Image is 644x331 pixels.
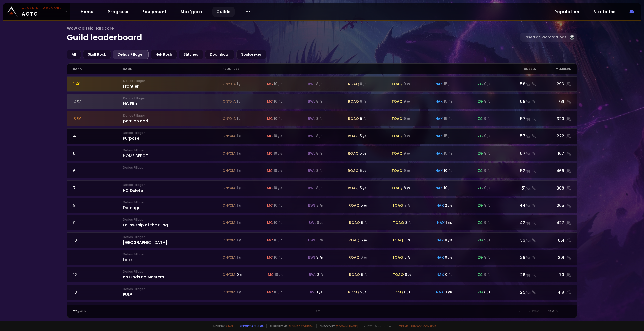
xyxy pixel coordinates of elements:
[404,185,410,191] div: 8
[496,81,536,87] div: 58
[222,220,236,225] span: onyxia
[478,168,483,173] span: zg
[274,99,283,104] div: 10
[123,183,222,187] small: Defias Pillager
[309,220,316,225] span: bwl
[404,99,410,104] div: 9
[392,116,403,121] span: toaq
[363,152,366,156] small: / 6
[73,116,123,122] div: 3
[444,151,452,156] div: 15
[239,82,242,86] small: / 1
[237,185,241,191] div: 1
[73,220,123,226] div: 9
[320,204,323,208] small: / 8
[239,134,241,138] small: / 1
[237,220,241,225] div: 1
[278,134,282,138] small: / 10
[496,98,536,105] div: 58
[550,7,583,17] a: Population
[484,99,490,104] div: 9
[237,238,241,243] div: 1
[319,117,323,121] small: / 8
[536,185,571,191] div: 308
[404,81,410,87] div: 9
[484,220,490,225] div: 9
[364,204,367,208] small: / 6
[361,220,367,225] div: 5
[239,152,241,156] small: / 1
[316,185,323,191] div: 8
[536,237,571,243] div: 651
[363,100,366,104] small: / 6
[123,252,222,263] div: Late
[319,152,323,156] small: / 8
[222,133,236,139] span: onyxia
[67,163,577,178] a: 6Defias PillagerTLonyxia 1 /1mc 10 /10bwl 8 /8roaq 5 /6toaq 9 /9nax 10 /15zg 9 /952/58466
[520,33,577,42] a: Based on Warcraftlogs
[222,151,236,156] span: onyxia
[496,220,536,226] div: 42
[349,220,360,225] span: roaq
[22,6,62,18] span: AOTC
[237,203,241,208] div: 1
[496,116,536,122] div: 57
[364,221,367,225] small: / 6
[22,6,62,10] small: Classic Hardcore
[444,133,452,139] div: 15
[123,217,222,222] small: Defias Pillager
[67,146,577,161] a: 5Defias PillagerHOME DEPOTonyxia 1 /1mc 10 /10bwl 8 /8roaq 5 /6toaq 9 /9nax 15 /15zg 9 /957/58107
[364,239,367,242] small: / 6
[123,200,222,211] div: Damage
[274,116,283,121] div: 10
[278,152,282,156] small: / 10
[278,186,282,190] small: / 10
[407,169,410,173] small: / 9
[104,7,132,17] a: Progress
[536,81,571,87] div: 296
[73,168,123,174] div: 6
[123,96,223,101] small: Defias Pillager
[237,116,242,121] div: 1
[484,168,490,173] div: 9
[478,116,483,121] span: zg
[407,82,410,86] small: / 9
[67,111,577,126] a: 3Defias Pillagerpetri on godonyxia 1 /1mc 10 /10bwl 8 /8roaq 5 /6toaq 9 /9nax 15 /15zg 9 /957/58320
[496,254,536,261] div: 29
[123,183,222,194] div: HC Delete
[392,238,403,243] span: toaq
[360,99,366,104] div: 6
[73,133,123,139] div: 4
[316,116,323,121] div: 8
[73,81,123,87] div: 1
[445,238,452,243] div: 0
[123,113,223,124] div: petri on god
[67,128,577,144] a: 4Defias PillagerPurposeonyxia 1 /1mc 10 /10bwl 8 /8roaq 5 /6toaq 9 /9nax 15 /15zg 9 /957/58222
[3,3,70,20] a: Classic HardcoreAOTC
[349,238,359,243] span: roaq
[123,79,223,83] small: Defias Pillager
[448,204,452,208] small: / 15
[536,133,571,139] div: 222
[123,252,222,257] small: Defias Pillager
[267,81,273,87] span: mc
[363,186,366,190] small: / 6
[67,94,577,109] a: 2Defias PillagerHC Eliteonyxia 1 /1mc 10 /10bwl 8 /8roaq 6 /6toaq 9 /9nax 15 /15zg 9 /958/58781
[436,203,444,208] span: nax
[319,134,323,138] small: / 8
[319,169,323,173] small: / 8
[316,151,323,156] div: 8
[239,221,241,225] small: / 1
[239,117,242,121] small: / 1
[478,99,483,104] span: zg
[487,152,490,156] small: / 9
[348,185,359,191] span: roaq
[392,203,403,208] span: toaq
[123,131,222,135] small: Defias Pillager
[348,116,359,121] span: roaq
[448,221,452,225] small: / 15
[237,99,242,104] div: 1
[435,185,443,191] span: nax
[360,168,366,173] div: 5
[496,168,536,174] div: 52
